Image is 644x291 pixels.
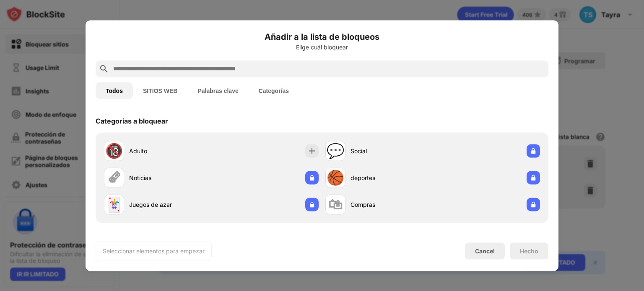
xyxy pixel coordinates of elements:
button: Categorías [249,82,299,99]
div: Hecho [520,247,538,254]
div: Adulto [129,147,211,155]
div: 💬 [327,142,344,160]
button: Palabras clave [187,82,248,99]
div: Cancel [475,247,495,255]
div: 🗞 [107,169,121,186]
div: Seleccionar elementos para empezar [103,247,205,255]
div: 🛍 [328,196,343,213]
button: SITIOS WEB [133,82,187,99]
div: deportes [351,173,433,182]
div: Social [351,147,433,155]
div: Categorías a bloquear [96,116,168,125]
h6: Añadir a la lista de bloqueos [96,30,548,43]
div: Noticias [129,173,211,182]
div: Elige cuál bloquear [96,44,548,50]
div: 🃏 [105,196,123,213]
div: 🏀 [327,169,344,186]
div: Compras [351,200,433,209]
div: Juegos de azar [129,200,211,209]
img: search.svg [99,64,109,74]
div: 🔞 [105,142,123,160]
button: Todos [96,82,133,99]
